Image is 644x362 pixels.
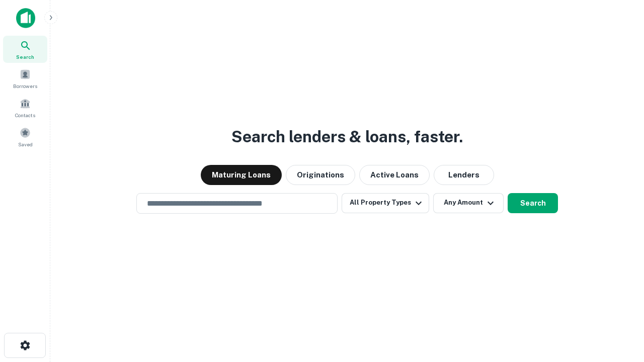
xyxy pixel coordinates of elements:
[16,53,34,61] span: Search
[201,165,282,185] button: Maturing Loans
[16,8,35,28] img: capitalize-icon.png
[286,165,355,185] button: Originations
[15,111,35,119] span: Contacts
[3,123,47,150] a: Saved
[3,94,47,121] a: Contacts
[231,125,463,149] h3: Search lenders & loans, faster.
[434,165,494,185] button: Lenders
[359,165,430,185] button: Active Loans
[508,193,558,213] button: Search
[18,140,33,148] span: Saved
[342,193,429,213] button: All Property Types
[433,193,504,213] button: Any Amount
[3,36,47,63] a: Search
[13,82,37,90] span: Borrowers
[594,282,644,330] iframe: Chat Widget
[3,65,47,92] a: Borrowers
